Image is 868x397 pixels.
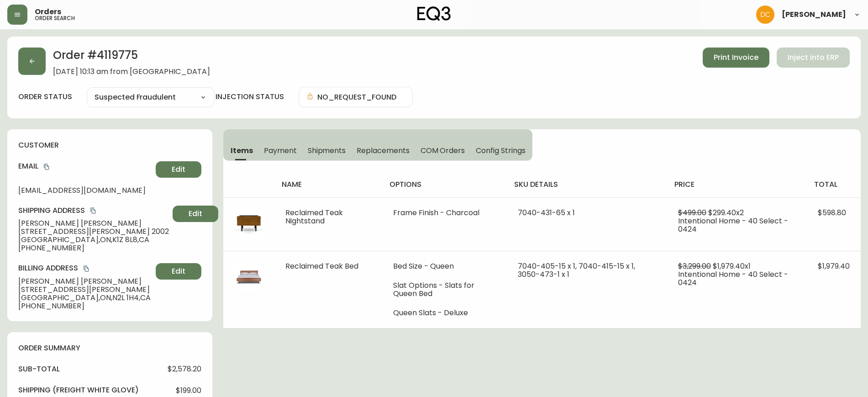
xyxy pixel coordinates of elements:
[82,264,91,273] button: copy
[421,146,465,155] span: COM Orders
[714,53,758,63] span: Print Invoice
[389,180,500,190] h4: options
[514,180,660,190] h4: sku details
[18,186,152,195] span: [EMAIL_ADDRESS][DOMAIN_NAME]
[18,263,152,273] h4: Billing Address
[674,180,800,190] h4: price
[357,146,409,155] span: Replacements
[156,161,201,178] button: Edit
[18,343,201,353] h4: order summary
[18,244,169,252] span: [PHONE_NUMBER]
[189,209,202,219] span: Edit
[282,180,374,190] h4: name
[678,207,706,218] span: $499.00
[35,16,75,21] h5: order search
[393,281,496,298] li: Slat Options - Slats for Queen Bed
[476,146,525,155] span: Config Strings
[18,206,169,216] h4: Shipping Address
[42,162,51,171] button: copy
[234,209,263,238] img: a5b08010-e8dd-4df7-9e5a-f7d3f860dd6cOptional[7040-431-MC.jpg].jpg
[18,294,152,302] span: [GEOGRAPHIC_DATA] , ON , N2L 1H4 , CA
[393,309,496,317] li: Queen Slats - Deluxe
[172,266,185,276] span: Edit
[18,219,169,228] span: [PERSON_NAME] [PERSON_NAME]
[814,180,853,190] h4: total
[518,207,575,218] span: 7040-431-65 x 1
[708,207,744,218] span: $299.40 x 2
[782,11,846,18] span: [PERSON_NAME]
[172,164,185,175] span: Edit
[393,262,496,270] li: Bed Size - Queen
[818,261,850,271] span: $1,979.40
[393,209,496,217] li: Frame Finish - Charcoal
[231,146,253,155] span: Items
[756,5,774,24] img: 7eb451d6983258353faa3212700b340b
[18,385,139,395] h4: Shipping ( Freight White Glove )
[18,92,72,102] label: order status
[678,216,788,234] span: Intentional Home - 40 Select - 0424
[417,6,451,21] img: logo
[18,364,60,374] h4: sub-total
[53,68,210,76] span: [DATE] 10:13 am from [GEOGRAPHIC_DATA]
[18,161,152,171] h4: Email
[176,386,201,395] span: $199.00
[18,302,152,310] span: [PHONE_NUMBER]
[703,48,769,68] button: Print Invoice
[18,286,152,294] span: [STREET_ADDRESS][PERSON_NAME]
[678,261,711,271] span: $3,299.00
[216,92,284,102] h4: injection status
[53,48,210,68] h2: Order # 4119775
[308,146,346,155] span: Shipments
[168,365,201,373] span: $2,578.20
[89,206,98,215] button: copy
[678,269,788,288] span: Intentional Home - 40 Select - 0424
[18,140,201,150] h4: customer
[234,262,263,291] img: 9d6163f5-c366-4b7f-84f4-5f7c112ae276.jpg
[285,261,358,271] span: Reclaimed Teak Bed
[18,277,152,286] span: [PERSON_NAME] [PERSON_NAME]
[818,207,846,218] span: $598.80
[35,8,61,16] span: Orders
[173,206,218,222] button: Edit
[156,263,201,280] button: Edit
[18,236,169,244] span: [GEOGRAPHIC_DATA] , ON , K1Z 8L8 , CA
[285,207,343,226] span: Reclaimed Teak Nightstand
[264,146,297,155] span: Payment
[713,261,751,271] span: $1,979.40 x 1
[518,261,635,280] span: 7040-405-15 x 1, 7040-415-15 x 1, 3050-473-1 x 1
[18,228,169,236] span: [STREET_ADDRESS][PERSON_NAME] 2002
